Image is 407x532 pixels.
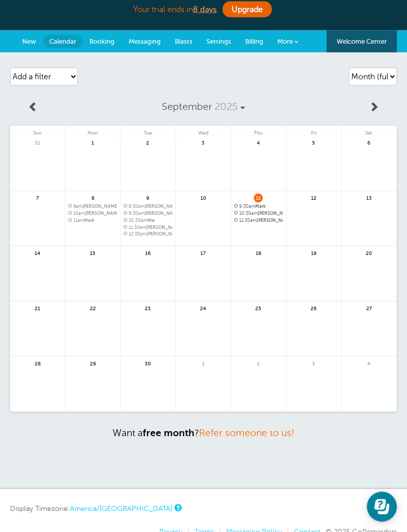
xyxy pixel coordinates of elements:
span: 1 [88,139,97,146]
span: Thu [231,126,286,136]
a: 11:30am[PERSON_NAME] [234,218,283,223]
span: Mon [65,126,120,136]
span: 13 [364,194,373,201]
span: 25 [254,304,263,312]
span: 21 [33,304,42,312]
span: 26 [309,304,318,312]
span: 11 [254,194,263,201]
a: 10:30amMia [124,218,172,223]
span: Fri [286,126,341,136]
span: Billing [245,38,263,45]
span: 20 [364,249,373,256]
span: September [162,101,212,112]
span: 10 [198,194,208,201]
span: 31 [33,139,42,146]
a: Booking [82,31,122,53]
span: Messaging [129,38,161,45]
a: Messaging [122,31,168,53]
span: 8 [88,194,97,201]
span: New [22,38,36,45]
span: 18 [254,249,263,256]
span: Blasts [175,38,192,45]
span: Booking [89,38,115,45]
span: Sun [10,126,65,136]
a: 10am[PERSON_NAME] [68,211,117,216]
a: 9:30am[PERSON_NAME] [124,211,172,216]
span: 3 [198,139,208,146]
span: 2 [143,139,152,146]
span: Joan [124,225,172,230]
a: New [15,31,43,53]
a: Calendar [43,35,82,48]
a: 11:30am[PERSON_NAME] [124,225,172,230]
span: 11:30am [239,218,257,223]
span: Sat [342,126,397,136]
span: 10:30am [129,218,147,223]
span: 14 [33,249,42,256]
span: 11:30am [129,225,146,230]
span: 22 [88,304,97,312]
span: 3 [309,359,318,367]
span: Wed [176,126,231,136]
span: Mark [68,218,117,223]
span: 24 [198,304,208,312]
span: Settings [207,38,231,45]
a: 8 days [193,5,217,14]
span: 9:30am [129,211,145,216]
a: Billing [238,31,270,53]
a: 9am[PERSON_NAME] [68,204,117,209]
a: Refer someone to us! [199,428,294,438]
span: 10am [73,211,85,216]
a: September 2025 [57,96,351,118]
a: Settings [199,31,238,53]
a: Upgrade [223,2,272,18]
span: 15 [88,249,97,256]
a: 12:30pm[PERSON_NAME] [124,231,172,237]
span: 2 [254,359,263,367]
iframe: Resource center [367,492,397,522]
span: 6 [364,139,373,146]
a: 10:30am[PERSON_NAME] [234,211,283,216]
span: 2025 [215,101,238,112]
span: 8:30am [129,204,145,209]
span: 10:30am [239,211,258,216]
a: Welcome Center [327,31,397,53]
span: 12:30pm [129,231,147,236]
span: 17 [198,249,208,256]
span: 9:30am [239,204,255,209]
span: 28 [33,359,42,367]
span: 9 [143,194,152,201]
span: Shannon [68,211,117,216]
span: 12 [309,194,318,201]
span: 7 [33,194,42,201]
span: 4 [254,139,263,146]
span: 4 [364,359,373,367]
a: More [270,31,306,53]
span: 11am [73,218,84,223]
a: This is the timezone being used to display dates and times to you on this device. Click the timez... [174,504,180,511]
span: Tue [121,126,175,136]
span: 23 [143,304,152,312]
a: 8:30am[PERSON_NAME] [124,204,172,209]
span: 5 [309,139,318,146]
p: Want a ? [10,427,397,439]
span: 19 [309,249,318,256]
span: 16 [143,249,152,256]
span: More [277,38,293,45]
span: 30 [143,359,152,367]
span: Christine [124,211,172,216]
span: Calendar [49,38,76,45]
div: Display Timezone: [10,504,180,513]
a: 9:30amMark [234,204,283,209]
a: America/[GEOGRAPHIC_DATA] [70,504,172,512]
span: Julie [68,204,117,209]
span: jerilyn [124,204,172,209]
span: 29 [88,359,97,367]
span: Abbott [124,231,172,237]
a: 11amMark [68,218,117,223]
span: 1 [198,359,208,367]
span: Mark [234,204,283,209]
span: Amy [234,211,283,216]
span: Mia [124,218,172,223]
